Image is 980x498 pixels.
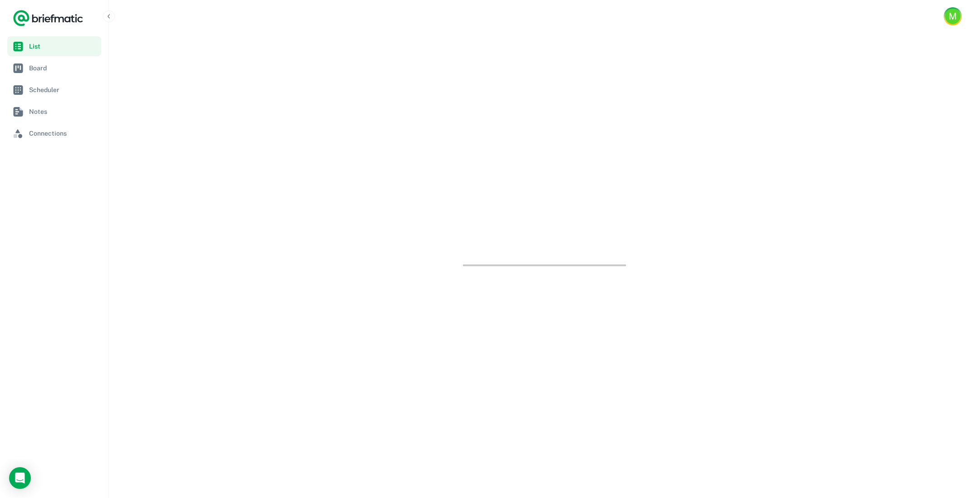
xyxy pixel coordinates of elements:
[29,63,98,73] span: Board
[7,80,101,100] a: Scheduler
[7,123,101,143] a: Connections
[29,107,98,117] span: Notes
[7,58,101,78] a: Board
[9,467,31,489] div: Load Chat
[944,7,962,25] button: Account button
[945,9,960,24] div: M
[13,9,83,27] a: Logo
[7,36,101,56] a: List
[7,102,101,122] a: Notes
[29,85,98,95] span: Scheduler
[29,41,98,51] span: List
[29,128,98,138] span: Connections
